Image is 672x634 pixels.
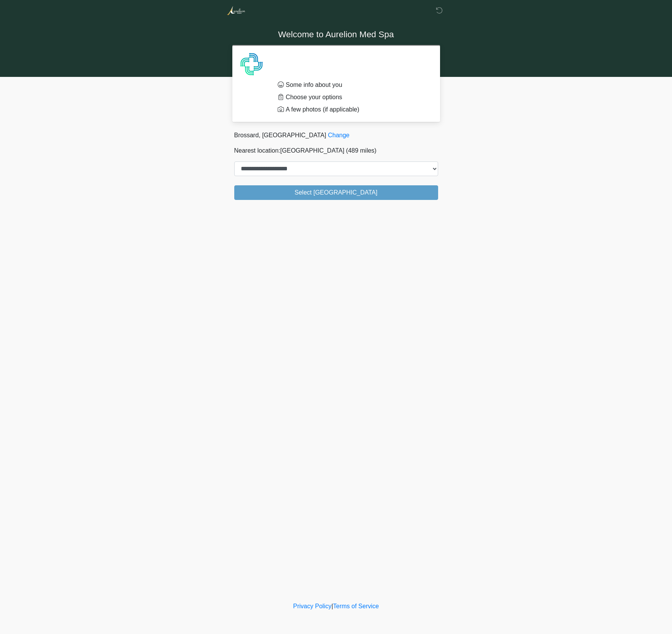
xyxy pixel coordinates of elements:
a: | [332,603,333,609]
button: Select [GEOGRAPHIC_DATA] [234,185,438,200]
img: Aurelion Med Spa Logo [227,6,245,15]
li: Choose your options [278,93,427,102]
span: [GEOGRAPHIC_DATA] [280,147,345,154]
li: A few photos (if applicable) [278,105,427,114]
img: Agent Avatar [240,53,263,76]
li: Some info about you [278,80,427,90]
a: Change [328,132,349,138]
span: Brossard, [GEOGRAPHIC_DATA] [234,132,326,138]
h1: Welcome to Aurelion Med Spa [228,28,444,42]
span: (489 miles) [346,147,377,154]
a: Terms of Service [333,603,379,609]
p: Nearest location: [234,146,438,155]
a: Privacy Policy [293,603,332,609]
